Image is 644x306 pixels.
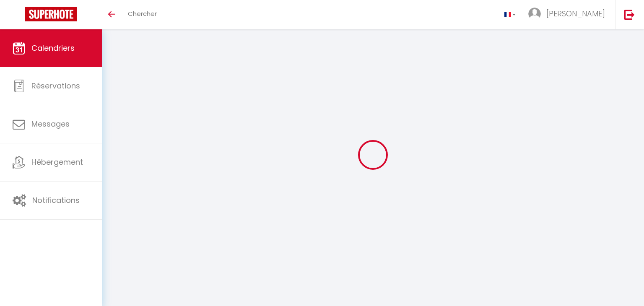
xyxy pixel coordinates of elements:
span: Calendriers [31,43,75,53]
span: Hébergement [31,157,83,167]
span: [PERSON_NAME] [546,8,605,19]
img: logout [624,9,635,20]
span: Messages [31,119,70,129]
img: Super Booking [25,7,77,21]
span: Notifications [32,195,80,205]
span: Réservations [31,80,80,91]
img: ... [528,8,541,20]
span: Chercher [128,9,157,18]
